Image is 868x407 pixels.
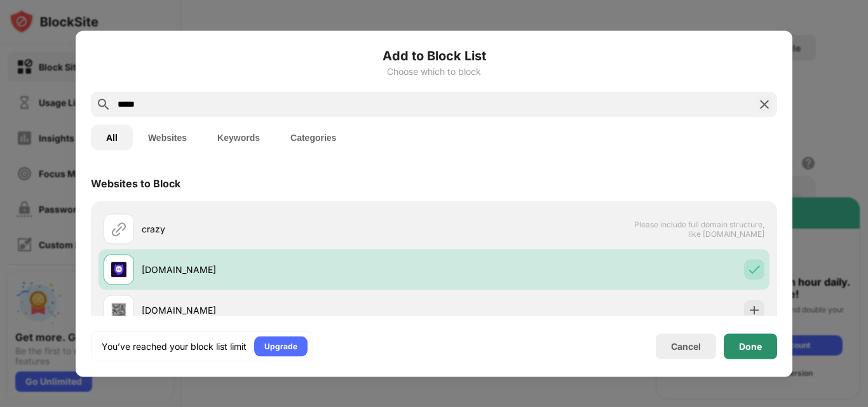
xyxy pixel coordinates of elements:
[91,177,180,189] div: Websites to Block
[142,263,434,276] div: [DOMAIN_NAME]
[133,124,202,150] button: Websites
[671,341,701,352] div: Cancel
[634,219,764,238] span: Please include full domain structure, like [DOMAIN_NAME]
[111,221,126,236] img: url.svg
[111,262,126,277] img: favicons
[102,340,247,352] div: You’ve reached your block list limit
[757,97,772,112] img: search-close
[91,124,133,150] button: All
[202,124,275,150] button: Keywords
[91,66,777,76] div: Choose which to block
[142,222,434,236] div: crazy
[142,304,434,317] div: [DOMAIN_NAME]
[264,340,297,352] div: Upgrade
[739,341,762,351] div: Done
[111,302,126,317] img: favicons
[91,46,777,65] h6: Add to Block List
[96,97,111,112] img: search.svg
[275,124,351,150] button: Categories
